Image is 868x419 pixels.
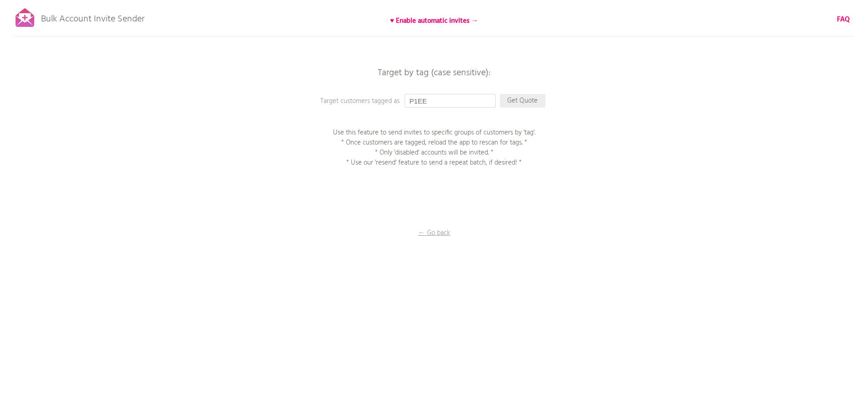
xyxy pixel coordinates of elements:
p: Get Quote [500,94,545,108]
p: Target customers tagged as [320,96,503,106]
input: Enter a tag... [405,94,496,108]
p: Target by tag (case sensitive): [298,68,571,78]
p: Use this feature to send invites to specific groups of customers by 'tag'. * Once customers are t... [320,128,548,168]
p: ← Go back [389,228,480,238]
p: Bulk Account Invite Sender [41,5,144,28]
a: FAQ [837,15,850,25]
b: FAQ [837,14,850,25]
b: ♥ Enable automatic invites → [390,16,478,26]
